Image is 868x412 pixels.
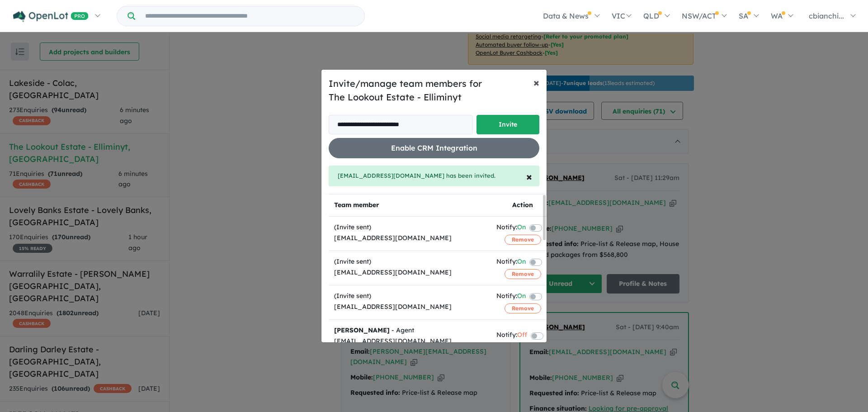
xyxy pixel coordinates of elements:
span: On [517,291,526,303]
th: Action [491,194,554,216]
span: × [526,170,532,183]
div: (Invite sent) [334,291,486,302]
button: Close [519,164,539,189]
img: Openlot PRO Logo White [13,11,89,22]
span: Off [517,330,527,342]
div: Notify: [496,222,526,234]
span: On [517,256,526,269]
span: × [533,76,539,89]
div: [EMAIL_ADDRESS][DOMAIN_NAME] has been invited. [329,166,539,186]
button: Remove [505,235,541,245]
span: On [517,222,526,234]
h5: Invite/manage team members for The Lookout Estate - Elliminyt [329,77,539,104]
div: [EMAIL_ADDRESS][DOMAIN_NAME] [334,267,486,278]
div: Notify: [496,330,527,342]
div: - Agent [334,325,486,336]
th: Team member [329,194,491,216]
span: cbianchi... [809,11,844,20]
div: [EMAIL_ADDRESS][DOMAIN_NAME] [334,302,486,313]
div: (Invite sent) [334,222,486,233]
input: Try estate name, suburb, builder or developer [137,6,363,26]
strong: [PERSON_NAME] [334,326,390,334]
div: [EMAIL_ADDRESS][DOMAIN_NAME] [334,233,486,244]
div: Notify: [496,256,526,269]
button: Enable CRM Integration [329,138,539,158]
button: Remove [505,269,541,279]
div: (Invite sent) [334,256,486,267]
div: Notify: [496,291,526,303]
div: [EMAIL_ADDRESS][DOMAIN_NAME] [334,336,486,347]
button: Remove [505,303,541,313]
button: Invite [476,115,539,134]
